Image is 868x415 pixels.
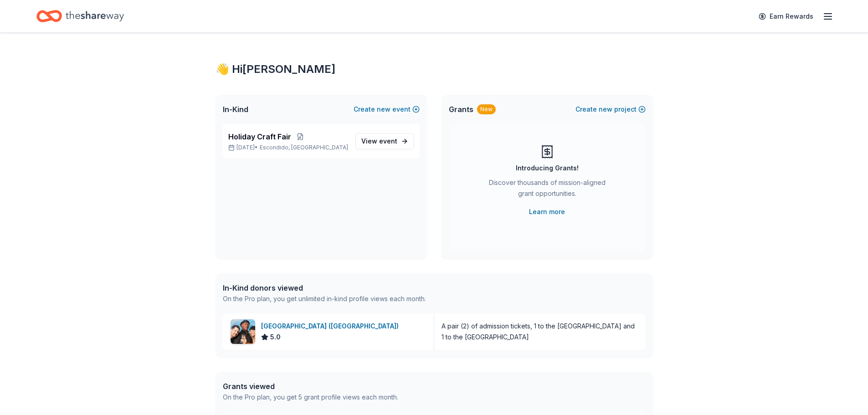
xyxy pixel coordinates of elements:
a: Learn more [529,206,565,217]
button: Createnewproject [575,104,646,115]
div: A pair (2) of admission tickets, 1 to the [GEOGRAPHIC_DATA] and 1 to the [GEOGRAPHIC_DATA] [442,321,638,343]
span: View [361,136,397,147]
span: Grants [449,104,473,115]
img: Image for Hollywood Wax Museum (Hollywood) [231,319,255,344]
span: In-Kind [223,104,248,115]
span: new [377,104,390,115]
div: Grants viewed [223,381,398,392]
div: On the Pro plan, you get 5 grant profile views each month. [223,392,398,403]
div: Introducing Grants! [516,163,579,174]
span: Escondido, [GEOGRAPHIC_DATA] [260,144,348,151]
a: Earn Rewards [753,8,819,25]
div: On the Pro plan, you get unlimited in-kind profile views each month. [223,293,426,304]
span: event [379,137,397,145]
div: In-Kind donors viewed [223,282,426,293]
span: 5.0 [270,332,281,343]
button: Createnewevent [354,104,420,115]
span: new [599,104,612,115]
a: Home [36,5,124,27]
p: [DATE] • [228,144,348,151]
span: Holiday Craft Fair [228,131,291,142]
div: New [477,104,496,114]
div: 👋 Hi [PERSON_NAME] [216,62,653,77]
div: Discover thousands of mission-aligned grant opportunities. [485,177,609,203]
div: [GEOGRAPHIC_DATA] ([GEOGRAPHIC_DATA]) [261,321,402,332]
a: View event [355,133,414,149]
